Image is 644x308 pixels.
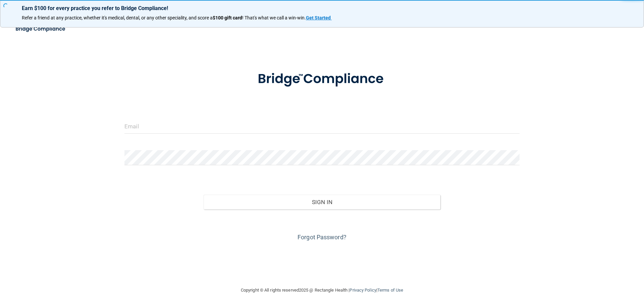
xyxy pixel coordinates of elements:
strong: $100 gift card [213,15,242,20]
button: Sign In [204,195,441,209]
p: Earn $100 for every practice you refer to Bridge Compliance! [22,5,622,11]
span: ! That's what we call a win-win. [242,15,306,20]
img: bridge_compliance_login_screen.278c3ca4.svg [10,22,72,36]
img: bridge_compliance_login_screen.278c3ca4.svg [244,62,400,97]
strong: Get Started [306,15,331,20]
a: Terms of Use [377,288,403,293]
div: Copyright © All rights reserved 2025 @ Rectangle Health | | [200,280,444,301]
input: Email [124,119,520,134]
a: Forgot Password? [298,234,346,241]
span: Refer a friend at any practice, whether it's medical, dental, or any other speciality, and score a [22,15,213,20]
a: Privacy Policy [350,288,376,293]
a: Get Started [306,15,332,20]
